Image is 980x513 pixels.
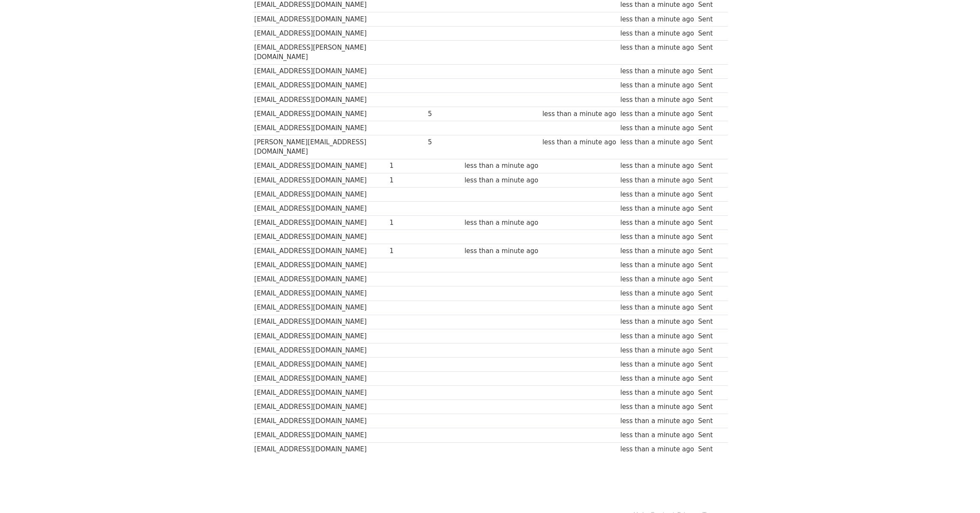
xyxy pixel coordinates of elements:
div: 1 [390,176,424,185]
td: Sent [696,64,723,78]
div: less than a minute ago [620,15,694,24]
td: Sent [696,135,723,159]
div: less than a minute ago [620,388,694,398]
td: Sent [696,40,723,64]
td: Sent [696,107,723,121]
div: less than a minute ago [620,137,694,147]
td: [EMAIL_ADDRESS][DOMAIN_NAME] [252,372,388,386]
td: [EMAIL_ADDRESS][DOMAIN_NAME] [252,286,388,301]
td: [EMAIL_ADDRESS][DOMAIN_NAME] [252,414,388,428]
td: Sent [696,121,723,135]
td: Sent [696,78,723,92]
td: [PERSON_NAME][EMAIL_ADDRESS][DOMAIN_NAME] [252,135,388,159]
td: Sent [696,329,723,343]
div: 5 [428,137,461,147]
div: less than a minute ago [620,416,694,426]
td: [EMAIL_ADDRESS][DOMAIN_NAME] [252,357,388,371]
td: Sent [696,230,723,244]
td: [EMAIL_ADDRESS][DOMAIN_NAME] [252,258,388,272]
div: less than a minute ago [620,218,694,228]
div: less than a minute ago [620,95,694,105]
td: [EMAIL_ADDRESS][DOMAIN_NAME] [252,92,388,107]
td: [EMAIL_ADDRESS][DOMAIN_NAME] [252,244,388,258]
div: less than a minute ago [620,360,694,370]
td: [EMAIL_ADDRESS][DOMAIN_NAME] [252,329,388,343]
div: less than a minute ago [620,176,694,185]
div: less than a minute ago [620,289,694,298]
td: Sent [696,201,723,215]
div: less than a minute ago [620,232,694,242]
td: Sent [696,216,723,230]
div: less than a minute ago [465,176,538,185]
td: Sent [696,343,723,357]
div: less than a minute ago [620,303,694,313]
td: [EMAIL_ADDRESS][DOMAIN_NAME] [252,301,388,315]
div: less than a minute ago [620,444,694,454]
div: less than a minute ago [620,274,694,284]
td: [EMAIL_ADDRESS][DOMAIN_NAME] [252,26,388,40]
td: Sent [696,244,723,258]
td: [EMAIL_ADDRESS][DOMAIN_NAME] [252,173,388,187]
td: Sent [696,286,723,301]
td: Sent [696,272,723,286]
div: less than a minute ago [620,190,694,200]
td: Sent [696,187,723,201]
td: [EMAIL_ADDRESS][DOMAIN_NAME] [252,230,388,244]
td: Sent [696,26,723,40]
div: less than a minute ago [620,246,694,256]
div: less than a minute ago [620,204,694,214]
div: less than a minute ago [620,66,694,76]
div: less than a minute ago [620,29,694,39]
iframe: Chat Widget [937,472,980,513]
div: less than a minute ago [542,137,616,147]
td: [EMAIL_ADDRESS][DOMAIN_NAME] [252,400,388,414]
div: less than a minute ago [620,109,694,119]
div: Widget de chat [937,472,980,513]
td: [EMAIL_ADDRESS][DOMAIN_NAME] [252,386,388,400]
div: less than a minute ago [620,260,694,270]
td: [EMAIL_ADDRESS][DOMAIN_NAME] [252,12,388,26]
td: [EMAIL_ADDRESS][DOMAIN_NAME] [252,187,388,201]
div: less than a minute ago [465,246,538,256]
td: [EMAIL_ADDRESS][DOMAIN_NAME] [252,201,388,215]
td: Sent [696,442,723,456]
td: Sent [696,92,723,107]
td: [EMAIL_ADDRESS][DOMAIN_NAME] [252,107,388,121]
td: [EMAIL_ADDRESS][DOMAIN_NAME] [252,315,388,329]
td: Sent [696,357,723,371]
div: less than a minute ago [620,81,694,90]
td: [EMAIL_ADDRESS][DOMAIN_NAME] [252,64,388,78]
div: less than a minute ago [542,109,616,119]
td: [EMAIL_ADDRESS][DOMAIN_NAME] [252,442,388,456]
td: Sent [696,428,723,442]
div: less than a minute ago [620,161,694,171]
td: Sent [696,315,723,329]
div: less than a minute ago [620,317,694,327]
td: [EMAIL_ADDRESS][DOMAIN_NAME] [252,159,388,173]
td: [EMAIL_ADDRESS][DOMAIN_NAME] [252,216,388,230]
td: [EMAIL_ADDRESS][DOMAIN_NAME] [252,343,388,357]
td: [EMAIL_ADDRESS][DOMAIN_NAME] [252,78,388,92]
td: Sent [696,400,723,414]
div: less than a minute ago [620,346,694,355]
td: Sent [696,159,723,173]
div: less than a minute ago [620,331,694,341]
td: Sent [696,301,723,315]
div: 1 [390,218,424,228]
td: Sent [696,258,723,272]
td: [EMAIL_ADDRESS][DOMAIN_NAME] [252,428,388,442]
div: less than a minute ago [620,430,694,440]
div: less than a minute ago [620,402,694,412]
td: Sent [696,386,723,400]
td: Sent [696,372,723,386]
td: Sent [696,12,723,26]
div: 5 [428,109,461,119]
td: Sent [696,414,723,428]
td: [EMAIL_ADDRESS][PERSON_NAME][DOMAIN_NAME] [252,40,388,64]
td: [EMAIL_ADDRESS][DOMAIN_NAME] [252,272,388,286]
div: less than a minute ago [620,43,694,53]
td: [EMAIL_ADDRESS][DOMAIN_NAME] [252,121,388,135]
div: less than a minute ago [620,374,694,384]
div: 1 [390,161,424,171]
div: 1 [390,246,424,256]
